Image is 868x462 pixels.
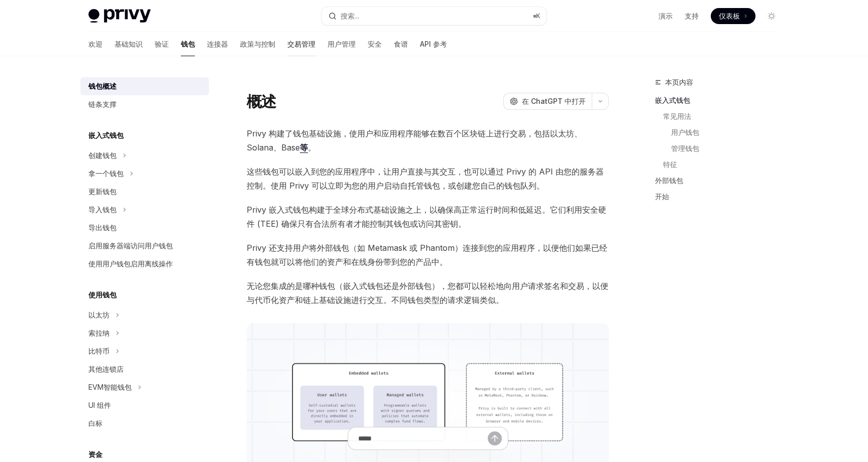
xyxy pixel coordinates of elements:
[522,97,586,105] font: 在 ChatGPT 中打开
[88,187,117,196] font: 更新钱包
[655,192,669,201] font: 开始
[80,219,209,237] a: 导出钱包
[88,290,117,299] font: 使用钱包
[88,151,117,160] font: 创建钱包
[88,169,124,178] font: 拿一个钱包
[247,92,276,110] font: 概述
[420,40,447,48] font: API 参考
[663,160,677,169] font: 特征
[155,32,169,56] a: 验证
[394,32,408,56] a: 食谱
[655,173,788,189] a: 外部钱包
[88,241,173,250] font: 启用服务器端访问用户钱包
[88,383,132,391] font: EVM智能钱包
[671,124,788,140] a: 用户钱包
[247,167,604,191] font: 这些钱包可以嵌入到您的应用程序中，让用户直接与其交互，也可以通过 Privy 的 API 由您的服务器控制。使用 Privy 可以立即为您的用户启动自托管钱包，或创建您自己的钱包队列。
[115,40,143,48] font: 基础知识
[88,100,117,108] font: 链条支撑
[80,183,209,201] a: 更新钱包
[88,40,102,48] font: 欢迎
[685,11,699,21] a: 支持
[181,32,195,56] a: 钱包
[80,237,209,255] a: 启用服务器端访问用户钱包
[533,12,536,20] font: ⌘
[300,142,308,153] a: 等
[663,108,788,124] a: 常见用法
[88,450,102,458] font: 资金
[88,259,173,268] font: 使用用户钱包启用离线操作
[88,365,124,373] font: 其他连锁店
[655,96,690,104] font: 嵌入式钱包
[655,176,683,185] font: 外部钱包
[88,82,117,90] font: 钱包概述
[155,40,169,48] font: 验证
[80,414,209,432] a: 白标
[80,77,209,95] a: 钱包概述
[88,9,151,23] img: 灯光标志
[663,157,788,173] a: 特征
[247,205,606,229] font: Privy 嵌入式钱包构建于全球分布式基础设施之上，以确保高正常运行时间和低延迟。它们利用安全硬件 (TEE) 确保只有合法所有者才能控制其钱包或访问其密钥。
[420,32,447,56] a: API 参考
[88,347,110,355] font: 比特币
[536,12,540,20] font: K
[328,32,356,56] a: 用户管理
[88,329,110,337] font: 索拉纳
[719,12,740,20] font: 仪表板
[80,396,209,414] a: UI 组件
[207,32,228,56] a: 连接器
[394,40,408,48] font: 食谱
[711,8,755,24] a: 仪表板
[88,32,102,56] a: 欢迎
[671,144,699,152] font: 管理钱包
[240,40,275,48] font: 政策与控制
[368,40,382,48] font: 安全
[321,7,547,25] button: 搜索...⌘K
[488,431,502,445] button: 发送消息
[671,128,699,136] font: 用户钱包
[341,12,359,20] font: 搜索...
[88,205,117,214] font: 导入钱包
[368,32,382,56] a: 安全
[247,243,607,267] font: Privy 还支持用户将外部钱包（如 Metamask 或 Phantom）连接到您的应用程序，以便他们如果已经有钱包就可以将他们的资产和在线身份带到您的产品中。
[88,401,111,409] font: UI 组件
[88,419,102,427] font: 白标
[247,128,582,152] font: Privy 构建了钱包基础设施，使用户和应用程序能够在数百个区块链上进行交易，包括以太坊、Solana、Base
[80,255,209,273] a: 使用用户钱包启用离线操作
[207,40,228,48] font: 连接器
[671,140,788,157] a: 管理钱包
[308,142,316,152] font: 。
[115,32,143,56] a: 基础知识
[88,311,110,319] font: 以太坊
[665,78,693,86] font: 本页内容
[240,32,275,56] a: 政策与控制
[80,360,209,378] a: 其他连锁店
[655,92,788,108] a: 嵌入式钱包
[659,12,673,20] font: 演示
[764,8,780,24] button: 切换暗模式
[287,32,315,56] a: 交易管理
[247,281,608,305] font: 无论您集成的是哪种钱包（嵌入式钱包还是外部钱包），您都可以轻松地向用户请求签名和交易，以便与代币化资产和链上基础设施进行交互。不同钱包类型的请求逻辑类似。
[659,11,673,21] a: 演示
[287,40,315,48] font: 交易管理
[80,95,209,113] a: 链条支撑
[655,189,788,205] a: 开始
[328,40,356,48] font: 用户管理
[88,223,117,232] font: 导出钱包
[181,40,195,48] font: 钱包
[663,112,691,120] font: 常见用法
[503,93,592,110] button: 在 ChatGPT 中打开
[88,131,124,139] font: 嵌入式钱包
[685,12,699,20] font: 支持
